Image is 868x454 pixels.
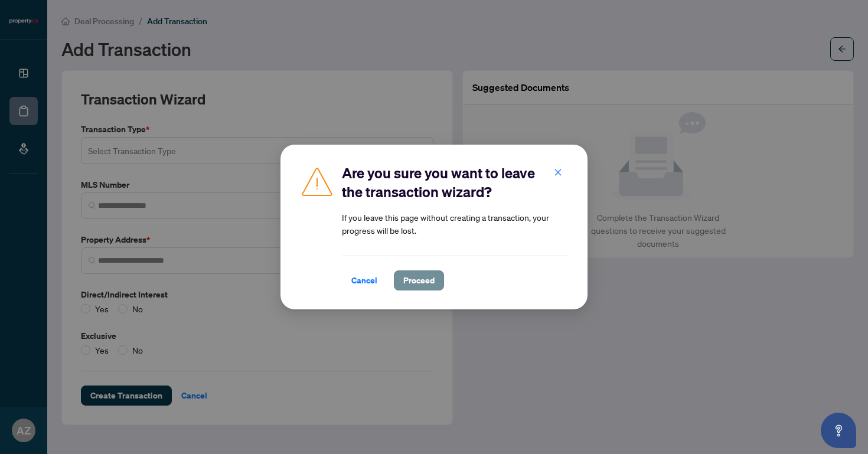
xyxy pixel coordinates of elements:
[342,164,569,201] h2: Are you sure you want to leave the transaction wizard?
[394,270,444,290] button: Proceed
[554,168,562,177] span: close
[342,270,387,290] button: Cancel
[351,271,377,290] span: Cancel
[821,413,856,448] button: Open asap
[342,211,569,237] article: If you leave this page without creating a transaction, your progress will be lost.
[403,271,435,290] span: Proceed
